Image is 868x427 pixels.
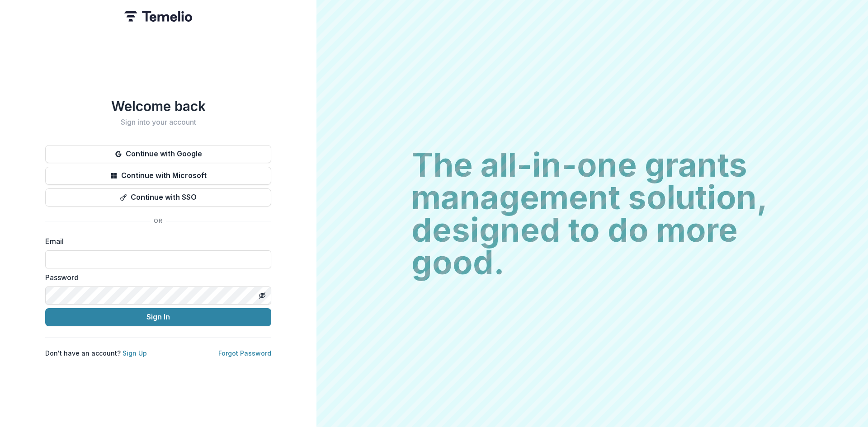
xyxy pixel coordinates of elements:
label: Password [45,272,266,283]
button: Continue with Google [45,145,271,163]
button: Toggle password visibility [255,288,269,303]
h2: Sign into your account [45,118,271,127]
label: Email [45,236,266,247]
p: Don't have an account? [45,348,147,358]
button: Continue with Microsoft [45,167,271,185]
a: Forgot Password [218,349,271,357]
a: Sign Up [123,349,147,357]
button: Continue with SSO [45,188,271,206]
button: Sign In [45,308,271,326]
img: Temelio [124,11,192,22]
h1: Welcome back [45,98,271,114]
